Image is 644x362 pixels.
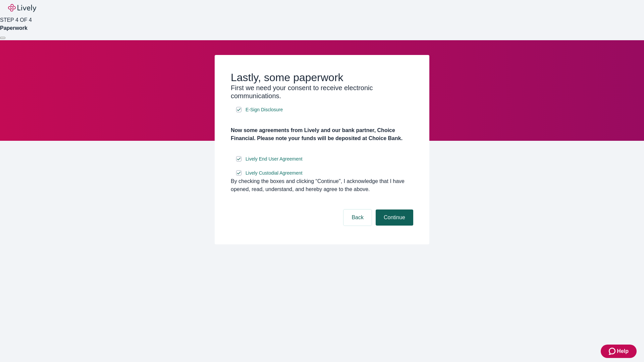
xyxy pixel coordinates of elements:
span: Lively Custodial Agreement [246,170,303,177]
svg: Zendesk support icon [609,347,617,355]
div: By checking the boxes and clicking “Continue", I acknowledge that I have opened, read, understand... [231,177,413,193]
button: Continue [376,209,413,226]
button: Back [343,209,372,226]
span: E-Sign Disclosure [246,106,283,113]
h4: Now some agreements from Lively and our bank partner, Choice Financial. Please note your funds wi... [231,126,413,142]
img: Lively [8,4,36,12]
span: Help [617,347,629,355]
a: e-sign disclosure document [244,169,304,177]
h2: Lastly, some paperwork [231,71,413,84]
span: Lively End User Agreement [246,156,303,163]
a: e-sign disclosure document [244,155,304,163]
a: e-sign disclosure document [244,106,284,114]
h3: First we need your consent to receive electronic communications. [231,84,413,100]
button: Zendesk support iconHelp [601,345,637,358]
